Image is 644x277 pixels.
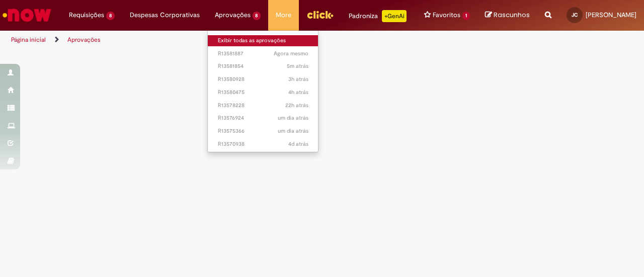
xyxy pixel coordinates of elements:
[285,102,308,109] time: 29/09/2025 16:35:33
[218,114,308,122] span: R13576924
[278,127,308,135] time: 29/09/2025 09:34:25
[69,10,104,20] span: Requisições
[572,12,578,18] span: JC
[287,62,308,70] span: 5m atrás
[288,140,308,148] time: 26/09/2025 14:49:13
[130,10,200,20] span: Despesas Corporativas
[462,12,470,20] span: 1
[208,113,318,124] a: Aberto R13576924 :
[306,7,334,22] img: click_logo_yellow_360x200.png
[218,102,308,110] span: R13578228
[288,75,308,83] time: 30/09/2025 11:33:13
[208,35,318,46] a: Exibir todas as aprovações
[208,87,318,98] a: Aberto R13580475 :
[278,127,308,135] span: um dia atrás
[288,88,308,96] time: 30/09/2025 10:29:39
[1,5,53,25] img: ServiceNow
[218,88,308,97] span: R13580475
[278,114,308,122] span: um dia atrás
[285,102,308,109] span: 22h atrás
[288,88,308,96] span: 4h atrás
[208,126,318,137] a: Aberto R13575366 :
[208,74,318,85] a: Aberto R13580928 :
[253,12,261,20] span: 8
[287,62,308,70] time: 30/09/2025 14:23:29
[278,114,308,122] time: 29/09/2025 13:40:22
[208,100,318,111] a: Aberto R13578228 :
[218,75,308,83] span: R13580928
[208,139,318,150] a: Aberto R13570938 :
[274,50,308,57] span: Agora mesmo
[208,48,318,59] a: Aberto R13581887 :
[349,10,407,22] div: Padroniza
[288,140,308,148] span: 4d atrás
[274,50,308,57] time: 30/09/2025 14:27:38
[218,50,308,58] span: R13581887
[106,12,115,20] span: 8
[382,10,407,22] p: +GenAi
[8,31,422,49] ul: Trilhas de página
[218,140,308,148] span: R13570938
[586,11,636,19] span: [PERSON_NAME]
[494,10,530,20] span: Rascunhos
[433,10,460,20] span: Favoritos
[276,10,291,20] span: More
[67,36,101,44] a: Aprovações
[215,10,251,20] span: Aprovações
[485,11,530,20] a: Rascunhos
[208,61,318,72] a: Aberto R13581854 :
[207,30,319,152] ul: Aprovações
[218,62,308,70] span: R13581854
[288,75,308,83] span: 3h atrás
[218,127,308,135] span: R13575366
[11,36,46,44] a: Página inicial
